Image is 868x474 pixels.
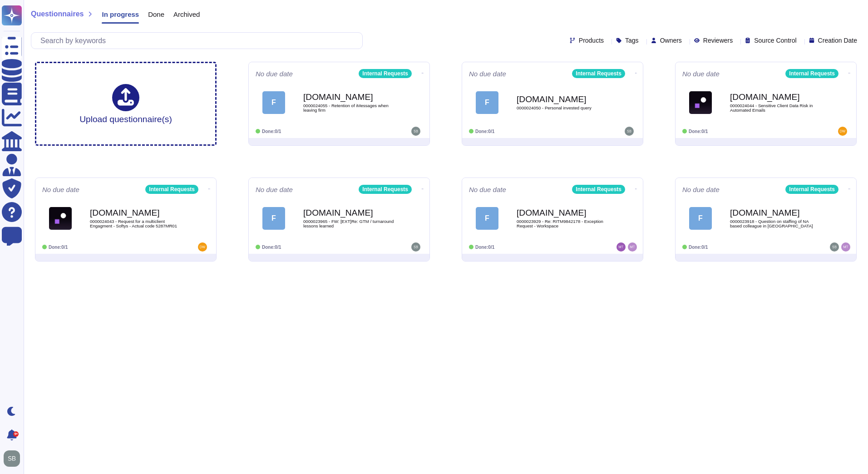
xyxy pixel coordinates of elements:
[262,91,285,114] div: F
[359,69,412,78] div: Internal Requests
[730,104,821,112] span: 0000024044 - Sensitive Client Data Risk in Automated Emails
[572,185,625,194] div: Internal Requests
[36,33,362,49] input: Search by keywords
[730,219,821,228] span: 0000023918 - Question on staffing of NA based colleague in [GEOGRAPHIC_DATA]
[841,242,850,252] img: user
[79,84,172,123] div: Upload questionnaire(s)
[2,449,26,469] button: user
[256,186,293,193] span: No due date
[730,208,821,217] b: [DOMAIN_NAME]
[660,37,682,44] span: Owners
[262,207,285,230] div: F
[517,219,607,228] span: 0000023929 - Re: RITM9842178 - Exception Request - Workspace
[303,104,394,112] span: 0000024055 - Retention of iMessages when leaving firm
[303,208,394,217] b: [DOMAIN_NAME]
[703,37,733,44] span: Reviewers
[90,219,181,228] span: 0000024043 - Request for a multiclient Engagment - Softys - Actual code 5287MR01
[303,93,394,101] b: [DOMAIN_NAME]
[475,245,494,250] span: Done: 0/1
[148,11,164,18] span: Done
[411,127,420,136] img: user
[517,106,607,110] span: 0000024050 - Personal invested query
[469,186,506,193] span: No due date
[818,37,857,44] span: Creation Date
[476,207,498,230] div: F
[682,70,720,77] span: No due date
[628,242,637,252] img: user
[359,185,412,194] div: Internal Requests
[689,207,712,230] div: F
[689,245,708,250] span: Done: 0/1
[411,242,420,252] img: user
[682,186,720,193] span: No due date
[262,245,281,250] span: Done: 0/1
[517,95,607,104] b: [DOMAIN_NAME]
[579,37,604,44] span: Products
[256,70,293,77] span: No due date
[625,37,639,44] span: Tags
[476,91,498,114] div: F
[31,10,84,18] span: Questionnaires
[198,242,207,252] img: user
[689,91,712,114] img: Logo
[838,127,847,136] img: user
[730,93,821,101] b: [DOMAIN_NAME]
[90,208,181,217] b: [DOMAIN_NAME]
[4,450,20,467] img: user
[173,11,200,18] span: Archived
[785,185,838,194] div: Internal Requests
[517,208,607,217] b: [DOMAIN_NAME]
[49,245,68,250] span: Done: 0/1
[689,129,708,134] span: Done: 0/1
[49,207,72,230] img: Logo
[262,129,281,134] span: Done: 0/1
[469,70,506,77] span: No due date
[785,69,838,78] div: Internal Requests
[42,186,79,193] span: No due date
[754,37,796,44] span: Source Control
[572,69,625,78] div: Internal Requests
[475,129,494,134] span: Done: 0/1
[303,219,394,228] span: 0000023965 - FW: [EXT]Re: GTM / turnaround lessons learned
[102,11,139,18] span: In progress
[13,431,19,437] div: 9+
[145,185,198,194] div: Internal Requests
[616,242,626,252] img: user
[625,127,634,136] img: user
[830,242,839,252] img: user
